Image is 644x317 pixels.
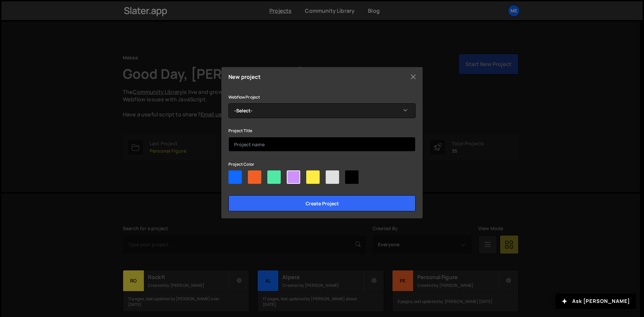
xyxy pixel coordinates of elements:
[228,94,260,101] label: Webflow Project
[228,127,252,134] label: Project Title
[228,161,254,168] label: Project Color
[228,195,416,211] input: Create project
[228,137,416,152] input: Project name
[555,294,636,309] button: Ask [PERSON_NAME]
[228,74,261,80] h5: New project
[408,72,418,82] button: Close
